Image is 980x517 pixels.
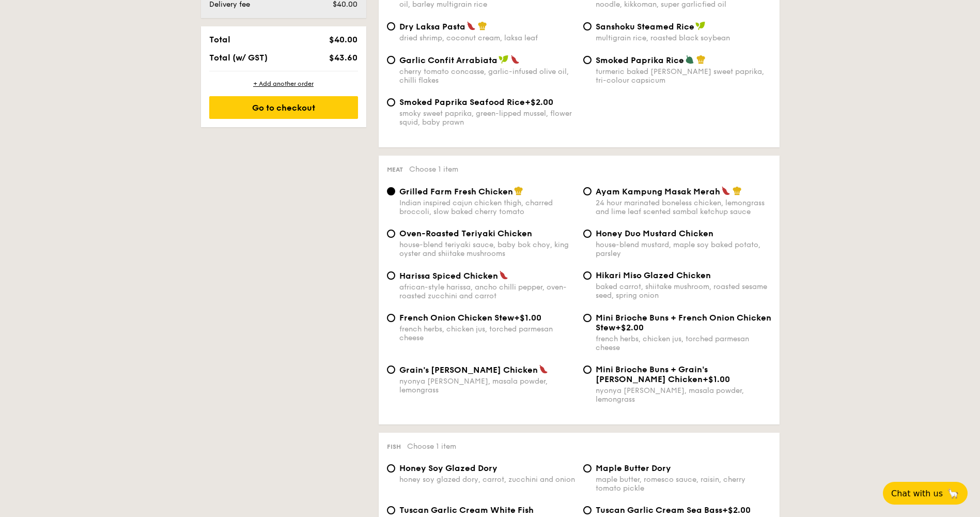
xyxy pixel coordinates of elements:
span: Tuscan Garlic Cream Sea Bass [596,505,722,515]
input: Mini Brioche Buns + French Onion Chicken Stew+$2.00french herbs, chicken jus, torched parmesan ch... [583,314,592,322]
input: Maple Butter Dorymaple butter, romesco sauce, raisin, cherry tomato pickle [583,464,592,473]
span: Sanshoku Steamed Rice [596,22,694,32]
img: icon-vegan.f8ff3823.svg [695,21,706,31]
span: Grilled Farm Fresh Chicken [399,187,513,196]
img: icon-vegetarian.fe4039eb.svg [685,55,694,64]
input: Tuscan Garlic Cream White Fishtraditional garlic cream sauce, baked white fish, roasted tomatoes [387,506,395,514]
img: icon-spicy.37a8142b.svg [499,270,508,280]
input: Hikari Miso Glazed Chickenbaked carrot, shiitake mushroom, roasted sesame seed, spring onion [583,271,592,280]
input: French Onion Chicken Stew+$1.00french herbs, chicken jus, torched parmesan cheese [387,314,395,322]
input: Honey Soy Glazed Doryhoney soy glazed dory, carrot, zucchini and onion [387,464,395,473]
input: Ayam Kampung Masak Merah24 hour marinated boneless chicken, lemongrass and lime leaf scented samb... [583,187,592,195]
div: honey soy glazed dory, carrot, zucchini and onion [399,475,575,484]
img: icon-spicy.37a8142b.svg [721,186,730,195]
span: Smoked Paprika Seafood Rice [399,97,525,107]
div: multigrain rice, roasted black soybean [596,34,771,42]
span: Smoked Paprika Rice [596,55,684,65]
div: house-blend teriyaki sauce, baby bok choy, king oyster and shiitake mushrooms [399,240,575,258]
span: +$2.00 [722,505,751,515]
span: Honey Soy Glazed Dory [399,463,497,473]
input: Dry Laksa Pastadried shrimp, coconut cream, laksa leaf [387,22,395,31]
div: house-blend mustard, maple soy baked potato, parsley [596,240,771,258]
span: Fish [387,443,401,450]
div: + Add another order [209,80,358,88]
span: Tuscan Garlic Cream White Fish [399,505,534,515]
span: Honey Duo Mustard Chicken [596,229,713,238]
img: icon-chef-hat.a58ddaea.svg [514,186,523,195]
button: Chat with us🦙 [883,482,968,505]
img: icon-chef-hat.a58ddaea.svg [478,21,487,31]
div: smoky sweet paprika, green-lipped mussel, flower squid, baby prawn [399,109,575,127]
span: Grain's [PERSON_NAME] Chicken [399,365,538,375]
span: +$2.00 [615,323,644,332]
div: cherry tomato concasse, garlic-infused olive oil, chilli flakes [399,67,575,85]
img: icon-spicy.37a8142b.svg [466,21,476,31]
span: +$1.00 [514,313,541,323]
span: Hikari Miso Glazed Chicken [596,270,711,280]
span: +$1.00 [703,374,730,384]
span: Mini Brioche Buns + Grain's [PERSON_NAME] Chicken [596,364,708,384]
span: Maple Butter Dory [596,463,671,473]
span: $43.60 [329,53,357,63]
input: Smoked Paprika Seafood Rice+$2.00smoky sweet paprika, green-lipped mussel, flower squid, baby prawn [387,98,395,107]
span: Dry Laksa Pasta [399,22,465,32]
span: $40.00 [329,35,357,44]
img: icon-spicy.37a8142b.svg [510,55,520,64]
input: Tuscan Garlic Cream Sea Bass+$2.00traditional garlic cream sauce, baked sea bass, roasted tomato [583,506,592,514]
span: Harissa Spiced Chicken [399,271,498,281]
span: Total (w/ GST) [209,53,268,63]
span: Ayam Kampung Masak Merah [596,187,720,196]
span: Garlic Confit Arrabiata [399,55,497,65]
span: Total [209,35,230,44]
div: Indian inspired cajun chicken thigh, charred broccoli, slow baked cherry tomato [399,199,575,216]
span: 🦙 [947,488,959,499]
input: Garlic Confit Arrabiatacherry tomato concasse, garlic-infused olive oil, chilli flakes [387,56,395,64]
span: French Onion Chicken Stew [399,313,514,323]
span: Meat [387,166,403,173]
span: Choose 1 item [407,442,456,451]
span: Chat with us [891,489,943,498]
img: icon-vegan.f8ff3823.svg [499,55,509,64]
input: Harissa Spiced Chickenafrican-style harissa, ancho chilli pepper, oven-roasted zucchini and carrot [387,271,395,280]
input: Honey Duo Mustard Chickenhouse-blend mustard, maple soy baked potato, parsley [583,230,592,238]
div: nyonya [PERSON_NAME], masala powder, lemongrass [399,377,575,394]
div: dried shrimp, coconut cream, laksa leaf [399,34,575,42]
div: french herbs, chicken jus, torched parmesan cheese [596,334,771,352]
img: icon-chef-hat.a58ddaea.svg [696,55,706,64]
span: Mini Brioche Buns + French Onion Chicken Stew [596,313,771,332]
span: +$2.00 [525,97,553,107]
input: Mini Brioche Buns + Grain's [PERSON_NAME] Chicken+$1.00nyonya [PERSON_NAME], masala powder, lemon... [583,366,592,374]
div: Go to checkout [209,96,358,119]
div: french herbs, chicken jus, torched parmesan cheese [399,325,575,342]
div: african-style harissa, ancho chilli pepper, oven-roasted zucchini and carrot [399,283,575,300]
div: maple butter, romesco sauce, raisin, cherry tomato pickle [596,475,771,493]
img: icon-chef-hat.a58ddaea.svg [733,186,742,195]
img: icon-spicy.37a8142b.svg [539,364,548,374]
input: Sanshoku Steamed Ricemultigrain rice, roasted black soybean [583,22,592,31]
input: Smoked Paprika Riceturmeric baked [PERSON_NAME] sweet paprika, tri-colour capsicum [583,56,592,64]
span: Choose 1 item [409,165,458,174]
div: nyonya [PERSON_NAME], masala powder, lemongrass [596,386,771,404]
input: Grilled Farm Fresh ChickenIndian inspired cajun chicken thigh, charred broccoli, slow baked cherr... [387,187,395,195]
div: baked carrot, shiitake mushroom, roasted sesame seed, spring onion [596,282,771,300]
div: turmeric baked [PERSON_NAME] sweet paprika, tri-colour capsicum [596,67,771,85]
div: 24 hour marinated boneless chicken, lemongrass and lime leaf scented sambal ketchup sauce [596,199,771,216]
input: Grain's [PERSON_NAME] Chickennyonya [PERSON_NAME], masala powder, lemongrass [387,366,395,374]
input: Oven-Roasted Teriyaki Chickenhouse-blend teriyaki sauce, baby bok choy, king oyster and shiitake ... [387,230,395,238]
span: Oven-Roasted Teriyaki Chicken [399,229,532,238]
